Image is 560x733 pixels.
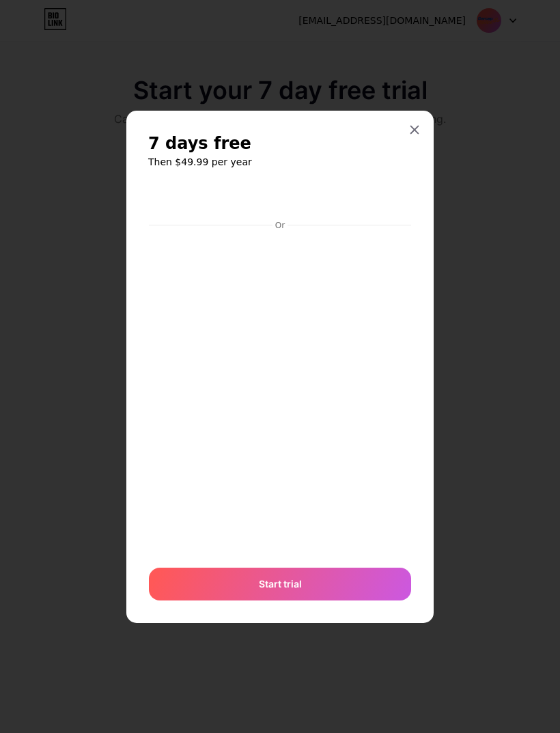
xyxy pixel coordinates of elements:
[149,183,411,216] iframe: Bingkai tombol pembayaran aman
[148,155,412,169] h6: Then $49.99 per year
[148,133,251,154] span: 7 days free
[146,232,414,554] iframe: Bingkai input pembayaran aman
[259,577,302,591] span: Start trial
[272,220,288,231] div: Or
